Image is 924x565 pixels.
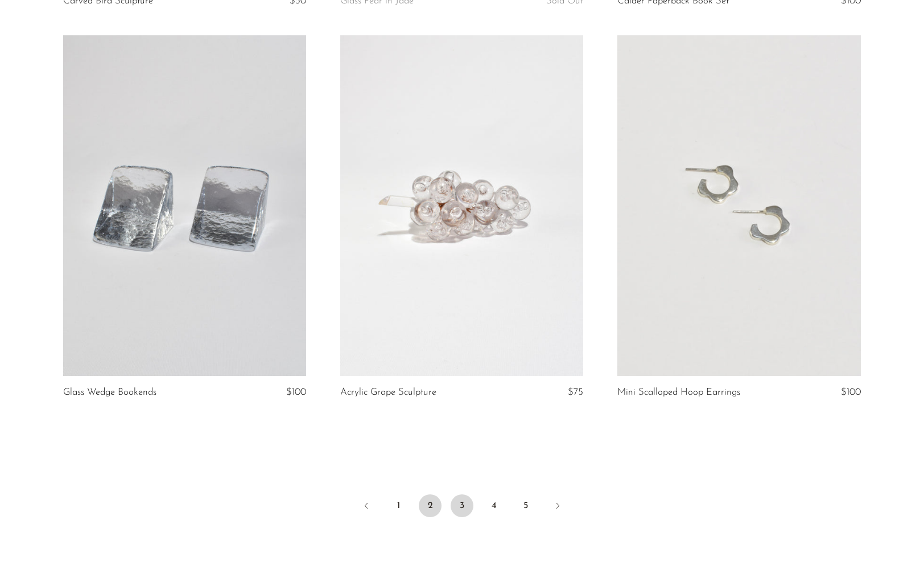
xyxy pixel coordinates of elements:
[514,494,537,517] a: 5
[355,494,378,519] a: Previous
[568,387,583,397] span: $75
[546,494,569,519] a: Next
[63,387,156,398] a: Glass Wedge Bookends
[482,494,505,517] a: 4
[387,494,410,517] a: 1
[419,494,442,517] span: 2
[841,387,861,397] span: $100
[286,387,306,397] span: $100
[451,494,473,517] a: 3
[340,387,436,398] a: Acrylic Grape Sculpture
[617,387,740,398] a: Mini Scalloped Hoop Earrings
